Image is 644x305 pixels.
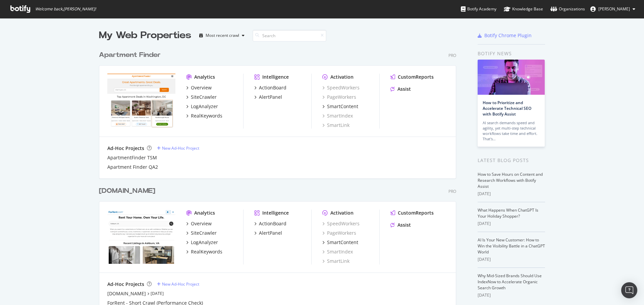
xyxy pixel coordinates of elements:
div: CustomReports [398,74,434,80]
div: Analytics [194,74,215,80]
div: Botify news [478,50,545,57]
a: Botify Chrome Plugin [478,32,532,39]
div: Apartment Finder [99,50,161,60]
div: SiteCrawler [191,94,217,100]
a: New Ad-Hoc Project [157,281,199,287]
div: Most recent crawl [206,33,239,37]
div: [DATE] [478,256,545,262]
a: CustomReports [390,74,434,80]
div: Ad-Hoc Projects [107,145,144,152]
div: RealKeywords [191,112,222,119]
div: Pro [448,188,456,194]
a: PageWorkers [322,230,356,236]
a: Assist [390,86,411,92]
a: SmartIndex [322,112,353,119]
a: SpeedWorkers [322,220,360,227]
a: Overview [186,84,212,91]
div: SmartContent [327,239,358,246]
div: New Ad-Hoc Project [162,281,199,287]
div: Assist [397,222,411,228]
div: Overview [191,84,212,91]
a: How to Save Hours on Content and Research Workflows with Botify Assist [478,171,543,189]
div: LogAnalyzer [191,103,218,110]
div: Open Intercom Messenger [621,282,637,298]
a: Why Mid-Sized Brands Should Use IndexNow to Accelerate Organic Search Growth [478,273,542,291]
div: Activation [330,74,354,80]
a: SiteCrawler [186,94,217,100]
a: SpeedWorkers [322,84,360,91]
a: [DATE] [151,291,164,296]
img: forrent.com [107,210,175,264]
a: Apartment Finder QA2 [107,164,158,170]
a: ApartmentFinder TSM [107,154,157,161]
a: SmartContent [322,239,358,246]
button: Most recent crawl [197,30,247,41]
div: Activation [330,210,354,216]
a: SmartIndex [322,248,353,255]
div: Assist [397,86,411,92]
a: PageWorkers [322,94,356,100]
img: apartmentfinder.com [107,74,175,128]
a: SmartContent [322,103,358,110]
a: New Ad-Hoc Project [157,145,199,151]
div: AI search demands speed and agility, yet multi-step technical workflows take time and effort. Tha... [483,120,540,142]
div: Organizations [550,6,585,12]
div: Ad-Hoc Projects [107,281,144,288]
a: SmartLink [322,122,350,129]
a: AlertPanel [254,230,282,236]
img: How to Prioritize and Accelerate Technical SEO with Botify Assist [478,60,545,95]
div: Latest Blog Posts [478,157,545,164]
div: Botify Academy [461,6,496,12]
a: AlertPanel [254,94,282,100]
div: [DATE] [478,191,545,197]
a: ActionBoard [254,84,286,91]
a: How to Prioritize and Accelerate Technical SEO with Botify Assist [483,100,531,117]
div: Botify Chrome Plugin [484,32,532,39]
a: Overview [186,220,212,227]
div: ActionBoard [259,84,286,91]
div: SiteCrawler [191,230,217,236]
div: [DATE] [478,292,545,298]
div: [DATE] [478,221,545,227]
div: Intelligence [262,74,289,80]
a: SmartLink [322,258,350,264]
div: Knowledge Base [504,6,543,12]
div: AlertPanel [259,94,282,100]
div: Pro [448,53,456,58]
input: Search [253,30,326,42]
a: CustomReports [390,210,434,216]
span: Welcome back, [PERSON_NAME] ! [35,6,96,12]
a: [DOMAIN_NAME] [99,186,158,196]
a: [DOMAIN_NAME] [107,290,146,297]
div: ActionBoard [259,220,286,227]
div: Overview [191,220,212,227]
a: AI Is Your New Customer: How to Win the Visibility Battle in a ChatGPT World [478,237,545,255]
button: [PERSON_NAME] [585,4,641,14]
div: Analytics [194,210,215,216]
a: Apartment Finder [99,50,163,60]
a: SiteCrawler [186,230,217,236]
div: RealKeywords [191,248,222,255]
div: New Ad-Hoc Project [162,145,199,151]
a: RealKeywords [186,112,222,119]
div: AlertPanel [259,230,282,236]
div: LogAnalyzer [191,239,218,246]
a: ActionBoard [254,220,286,227]
a: Assist [390,222,411,228]
a: LogAnalyzer [186,239,218,246]
a: What Happens When ChatGPT Is Your Holiday Shopper? [478,207,538,219]
div: CustomReports [398,210,434,216]
span: Sharon Livsey [598,6,630,12]
div: [DOMAIN_NAME] [99,186,155,196]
